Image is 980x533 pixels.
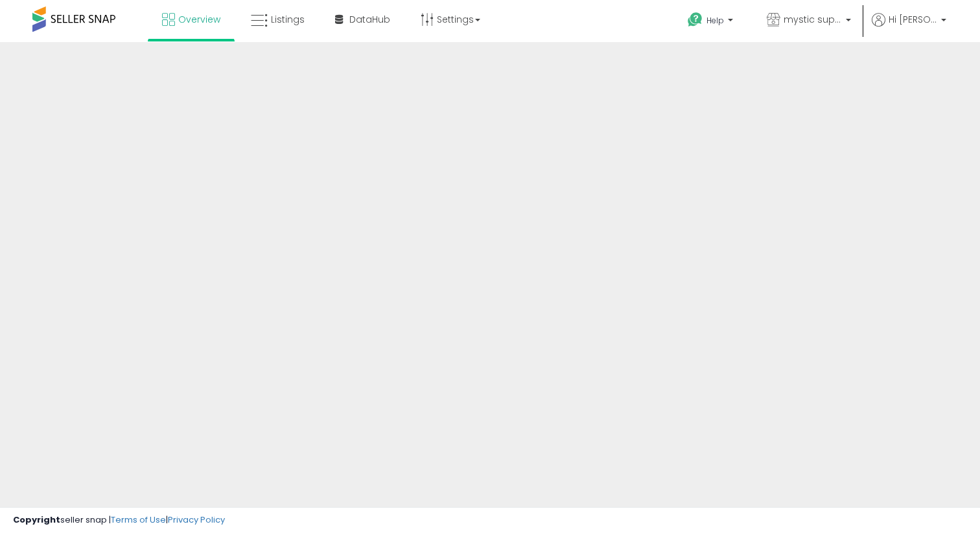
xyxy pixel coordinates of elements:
span: mystic supply [784,13,842,26]
i: Get Help [687,12,703,28]
span: Help [706,15,724,26]
a: Terms of Use [111,514,166,526]
strong: Copyright [13,514,60,526]
span: DataHub [349,13,390,26]
span: Hi [PERSON_NAME] [889,13,937,26]
a: Help [677,2,746,42]
div: seller snap | | [13,514,225,527]
span: Overview [178,13,220,26]
span: Listings [271,13,305,26]
a: Privacy Policy [168,514,225,526]
a: Hi [PERSON_NAME] [872,13,946,42]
